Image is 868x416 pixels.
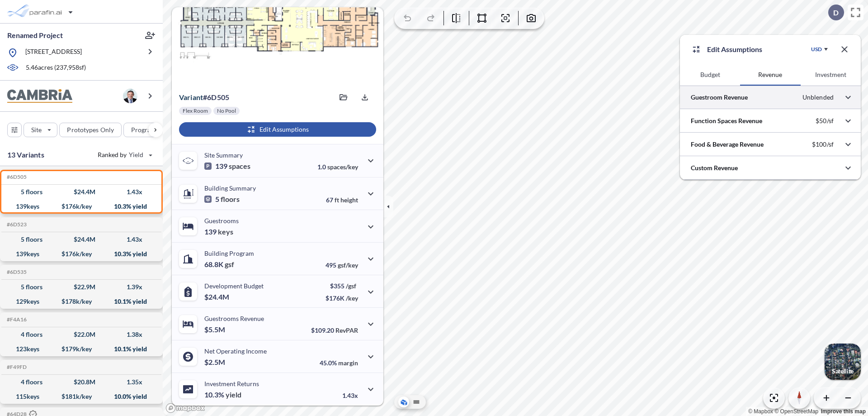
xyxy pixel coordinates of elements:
button: Prototypes Only [59,123,122,137]
div: USD [811,46,822,53]
button: Budget [680,64,740,86]
span: /key [346,294,358,302]
p: 139 [204,227,233,236]
p: No Pool [217,107,236,115]
p: $109.20 [311,326,358,334]
span: RevPAR [335,326,358,334]
p: $355 [325,282,358,290]
p: Investment Returns [204,380,259,387]
button: Revenue [740,64,800,86]
button: Site Plan [411,397,422,407]
p: Food & Beverage Revenue [691,140,764,149]
img: Switcher Image [825,344,861,380]
p: 45.0% [320,359,358,367]
p: Site [31,125,42,134]
span: Yield [129,150,144,159]
p: Flex Room [183,107,208,115]
span: margin [338,359,358,367]
span: height [340,196,358,204]
p: Guestrooms Revenue [204,315,264,322]
p: 5 [204,195,240,204]
span: /gsf [346,282,356,290]
img: user logo [123,89,137,103]
button: Site [24,123,57,137]
span: ft [335,196,339,204]
button: Switcher ImageSatellite [825,344,861,380]
p: 1.0 [317,163,358,171]
p: D [833,9,839,17]
h5: Click to copy the code [5,364,27,370]
h5: Click to copy the code [5,221,27,228]
p: Building Program [204,249,254,257]
p: 1.43x [342,392,358,399]
p: $50/sf [816,117,834,125]
p: 139 [204,162,250,171]
p: $100/sf [812,140,834,148]
p: Function Spaces Revenue [691,116,762,125]
p: Site Summary [204,151,243,159]
p: 68.8K [204,260,234,269]
a: OpenStreetMap [774,408,818,415]
p: $5.5M [204,325,226,334]
h5: Click to copy the code [5,269,27,275]
button: Program [123,123,172,137]
span: spaces/key [327,163,358,171]
button: Ranked by Yield [90,148,158,162]
span: floors [221,195,240,204]
a: Mapbox homepage [165,403,205,413]
p: 495 [325,261,358,269]
p: Satellite [832,368,854,375]
a: Mapbox [748,408,773,415]
p: Prototypes Only [67,125,114,134]
p: 5.46 acres ( 237,958 sf) [26,63,86,73]
p: Renamed Project [7,30,63,40]
p: Development Budget [204,282,264,290]
p: Custom Revenue [691,163,738,172]
p: [STREET_ADDRESS] [25,47,82,58]
p: Guestrooms [204,217,239,225]
p: $2.5M [204,358,226,367]
p: $176K [325,294,358,302]
p: # 6d505 [179,93,229,102]
p: Edit Assumptions [707,44,762,55]
span: gsf [225,260,234,269]
span: spaces [229,162,250,171]
a: Improve this map [821,408,866,415]
h5: Click to copy the code [5,174,27,180]
span: gsf/key [338,261,358,269]
span: yield [226,390,241,399]
p: Net Operating Income [204,347,267,355]
span: keys [218,227,233,236]
button: Edit Assumptions [179,122,376,137]
p: 10.3% [204,390,241,399]
img: BrandImage [7,89,72,103]
button: Aerial View [398,397,409,407]
button: Investment [801,64,861,86]
p: $24.4M [204,292,231,301]
p: 67 [326,196,358,204]
span: Variant [179,93,203,101]
h5: Click to copy the code [5,316,27,323]
p: Building Summary [204,184,256,192]
p: Program [131,125,156,134]
p: 13 Variants [7,149,44,160]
